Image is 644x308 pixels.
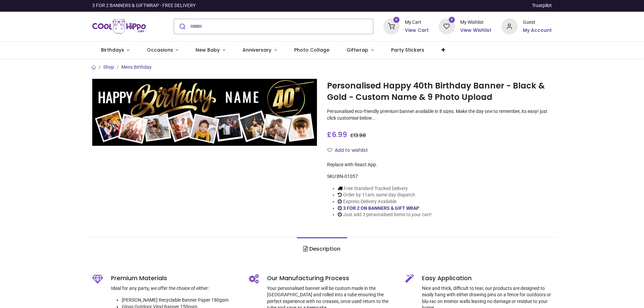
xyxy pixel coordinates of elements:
span: Giftwrap [346,47,368,53]
p: Ideal for any party, we offer the choice of either: [111,285,239,292]
a: Shop [103,64,114,70]
img: Cool Hippo [92,17,146,36]
span: BN-01057 [337,174,358,179]
span: £ [350,132,366,139]
button: Submit [174,19,190,34]
h5: Our Manufacturing Process [267,274,395,283]
li: [PERSON_NAME] Recyclable Banner Paper 180gsm [122,297,239,304]
h1: Personalised Happy 40th Birthday Banner - Black & Gold - Custom Name & 9 Photo Upload [327,80,552,103]
span: Occasions [147,47,173,53]
li: Just add 3 personalised items to your cart! [338,211,432,218]
li: Order by 11am, same day dispatch [338,192,432,198]
p: Personalised eco-friendly premium banner available in 8 sizes. Make the day one to remember, its ... [327,108,552,121]
img: Personalised Happy 40th Birthday Banner - Black & Gold - Custom Name & 9 Photo Upload [92,79,317,146]
span: 13.98 [354,132,366,139]
span: Photo Collage [294,47,329,53]
a: Mens Birthday [121,64,152,70]
div: 3 FOR 2 BANNERS & GIFTWRAP - FREE DELIVERY [92,2,196,9]
div: SKU: [327,173,552,180]
span: New Baby [196,47,220,53]
div: My Wishlist [460,19,491,26]
a: Trustpilot [532,2,552,9]
li: Express Delivery Available [338,198,432,205]
a: Giftwrap [338,42,382,59]
span: Anniversary [243,47,271,53]
a: Birthdays [92,42,138,59]
h5: Easy Application [422,274,552,283]
a: View Wishlist [460,27,491,34]
h5: Premium Materials [111,274,239,283]
span: 6.99 [332,130,347,139]
li: Free Standard Tracked Delivery [338,185,432,192]
a: My Account [523,27,552,34]
div: Replace with React App. [327,162,552,168]
div: Guest [523,19,552,26]
a: 0 [383,23,399,28]
button: Add to wishlistAdd to wishlist [327,145,374,156]
a: New Baby [187,42,234,59]
a: Anniversary [234,42,285,59]
sup: 0 [393,17,400,23]
a: 3 FOR 2 ON BANNERS & GIFT WRAP [343,205,419,211]
sup: 0 [449,17,455,23]
i: Add to wishlist [327,148,332,152]
a: Occasions [138,42,187,59]
a: Description [297,237,347,261]
span: £ [327,130,347,139]
span: Birthdays [101,47,124,53]
span: Party Stickers [391,47,424,53]
div: My Cart [405,19,429,26]
a: Logo of Cool Hippo [92,17,146,36]
a: View Cart [405,27,429,34]
a: 0 [439,23,455,28]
